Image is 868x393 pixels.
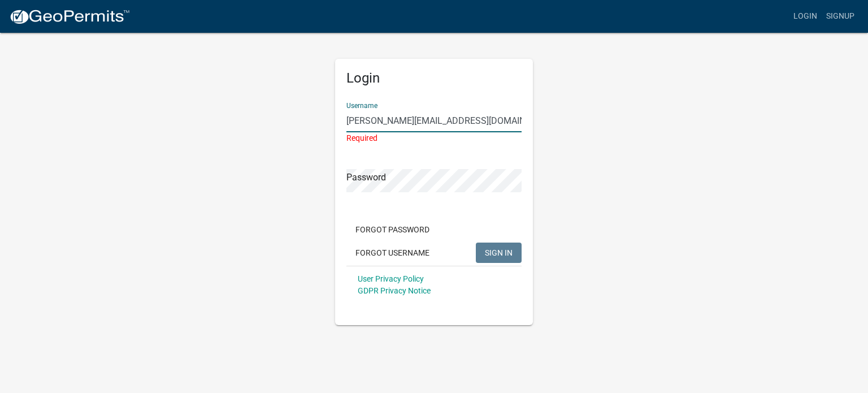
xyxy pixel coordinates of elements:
[346,219,439,240] button: Forgot Password
[346,70,522,87] h5: Login
[476,243,522,263] button: SIGN IN
[822,6,859,27] a: Signup
[789,6,822,27] a: Login
[358,286,431,295] a: GDPR Privacy Notice
[346,243,439,263] button: Forgot Username
[358,274,424,283] a: User Privacy Policy
[346,132,522,144] div: Required
[485,248,513,257] span: SIGN IN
